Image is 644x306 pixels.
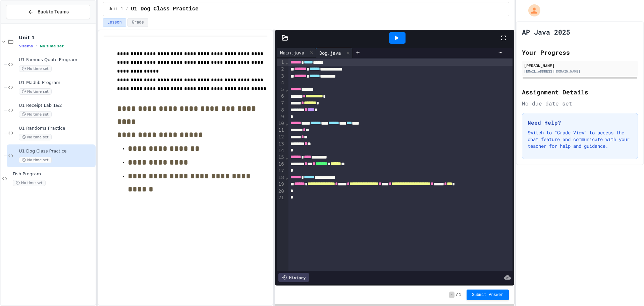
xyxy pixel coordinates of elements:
[6,5,90,19] button: Back to Teams
[277,174,285,181] div: 18
[19,35,94,41] span: Unit 1
[277,161,285,168] div: 16
[13,180,46,186] span: No time set
[19,126,94,131] span: U1 Randoms Practice
[277,147,285,154] div: 14
[36,43,37,49] span: •
[277,80,285,86] div: 4
[285,59,288,65] span: Fold line
[19,103,94,108] span: U1 Receipt Lab 1&2
[277,93,285,100] div: 6
[285,121,288,126] span: Fold line
[285,175,288,180] span: Fold line
[131,5,199,13] span: U1 Dog Class Practice
[19,157,52,163] span: No time set
[277,120,285,127] div: 10
[277,86,285,93] div: 5
[277,73,285,80] div: 3
[472,292,503,298] span: Submit Answer
[277,188,285,195] div: 20
[19,111,52,118] span: No time set
[522,27,570,37] h1: AP Java 2025
[38,8,69,15] span: Back to Teams
[277,141,285,147] div: 13
[277,154,285,161] div: 15
[522,99,638,107] div: No due date set
[285,155,288,160] span: Fold line
[316,49,344,56] div: Dog.java
[277,59,285,66] div: 1
[109,6,123,12] span: Unit 1
[19,44,33,48] span: 5 items
[277,107,285,114] div: 8
[277,114,285,120] div: 9
[459,292,461,298] span: 1
[19,88,52,95] span: No time set
[40,44,64,48] span: No time set
[277,48,316,58] div: Main.java
[278,273,309,282] div: History
[528,119,632,127] h3: Need Help?
[524,62,636,69] div: [PERSON_NAME]
[528,129,632,149] p: Switch to "Grade View" to access the chat feature and communicate with your teacher for help and ...
[285,87,288,92] span: Fold line
[277,49,308,56] div: Main.java
[522,48,638,57] h2: Your Progress
[316,48,353,58] div: Dog.java
[456,292,458,298] span: /
[127,18,148,27] button: Grade
[277,181,285,188] div: 19
[13,171,94,177] span: Fish Program
[277,168,285,174] div: 17
[449,292,454,298] span: -
[19,65,52,72] span: No time set
[19,148,94,154] span: U1 Dog Class Practice
[467,290,509,300] button: Submit Answer
[521,3,542,18] div: My Account
[277,194,285,201] div: 21
[103,18,126,27] button: Lesson
[524,69,636,74] div: [EMAIL_ADDRESS][DOMAIN_NAME]
[522,87,638,97] h2: Assignment Details
[126,6,128,12] span: /
[277,134,285,140] div: 12
[277,100,285,106] div: 7
[277,127,285,134] div: 11
[19,134,52,140] span: No time set
[19,57,94,63] span: U1 Famous Quote Program
[19,80,94,86] span: U1 Madlib Program
[277,66,285,73] div: 2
